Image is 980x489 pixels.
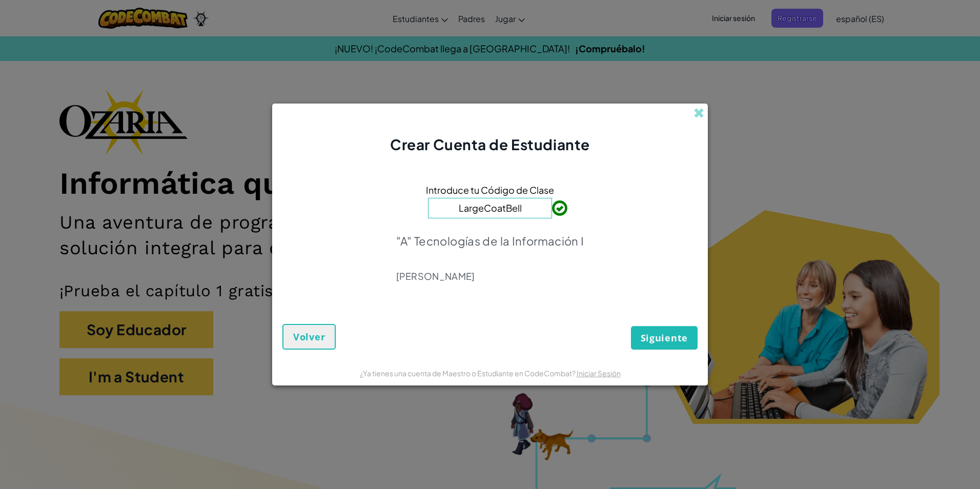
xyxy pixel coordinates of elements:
p: [PERSON_NAME] [396,270,584,282]
span: Introduce tu Código de Clase [426,182,554,197]
p: "A" Tecnologías de la Información I [396,234,584,248]
span: Volver [293,331,325,343]
span: ¿Ya tienes una cuenta de Maestro o Estudiante en CodeCombat? [360,369,577,378]
button: Siguiente [631,326,698,350]
button: Volver [282,324,336,350]
a: Iniciar Sesión [577,369,621,378]
span: Crear Cuenta de Estudiante [390,135,590,153]
span: Siguiente [641,332,688,344]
